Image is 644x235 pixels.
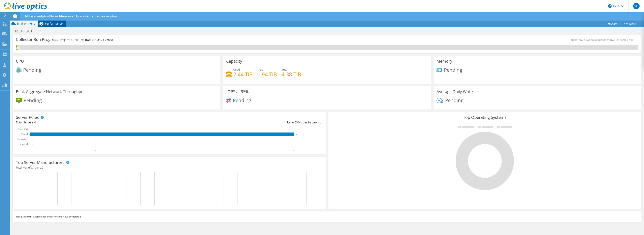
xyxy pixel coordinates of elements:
[25,14,119,18] span: Additional analysis will be available once all of your collector runs have completed.
[282,68,288,71] span: Total
[32,143,33,145] text: 0
[20,143,28,146] text: Physical
[16,115,39,120] h3: Server Roles
[13,211,641,222] div: This graph will display once collector runs have completed
[633,3,640,9] span: SF
[169,120,323,125] div: Ratio: VMs per Hypervisor
[437,89,473,94] h3: Average Daily Write
[331,115,638,120] h3: Top Operating Systems
[13,29,39,33] h1: MET-FS01
[233,72,253,77] h4: 2.44 TiB
[604,21,620,27] a: Share
[282,72,301,77] h4: 4.38 TiB
[16,160,64,165] h3: Top Server Manufacturers
[571,38,636,42] span: Next recalculation available at
[17,22,35,25] span: Environment
[295,120,296,124] span: 0
[45,22,63,25] span: Performance
[226,89,249,94] h3: IOPS at 95%
[85,38,113,42] span: [DATE] 12:19 (-07:00)
[32,138,33,140] text: 0
[34,120,36,124] span: 4
[609,38,634,42] span: [DATE] 12:29 (-07:00)
[60,38,113,42] h4: Projected End Time:
[293,149,295,152] text: 4
[608,4,612,8] svg: \n
[257,72,277,77] h4: 1.94 TiB
[23,66,41,73] span: Pending
[16,89,85,94] h3: Peak Aggregate Network Throughput
[444,66,462,73] span: Pending
[21,133,28,136] text: Virtual
[16,165,323,170] h4: Total Manufacturers:
[16,120,169,125] div: Total Servers:
[161,149,162,152] text: 2
[437,59,452,63] h3: Memory
[257,68,263,71] span: Free
[16,59,24,63] h3: CPU
[233,68,240,71] span: Used
[16,46,17,50] div: 0%
[32,128,33,130] text: 0
[620,21,639,27] a: More
[17,138,28,141] text: Hypervisor
[95,149,96,152] text: 1
[233,97,251,103] span: Pending
[227,149,228,152] text: 3
[296,133,297,135] text: 4
[29,149,30,152] text: 0
[226,59,242,63] h3: Capacity
[445,97,463,103] span: Pending
[18,128,28,131] text: Guest VM
[42,166,43,169] span: 0
[24,97,42,103] span: Pending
